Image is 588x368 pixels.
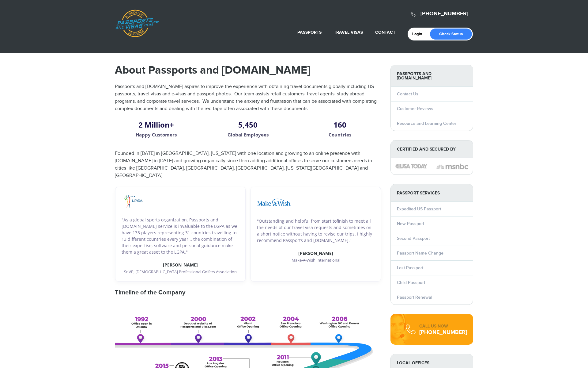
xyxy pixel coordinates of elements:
strong: Passports and [DOMAIN_NAME] [391,65,473,87]
img: image description [122,193,144,210]
a: [PHONE_NUMBER] [420,10,468,17]
p: Happy Customers [115,131,198,138]
h2: 2 Million+ [115,123,198,127]
p: Founded in [DATE] in [GEOGRAPHIC_DATA], [US_STATE] with one location and growing to an online pre... [115,150,381,179]
a: Lost Passport [397,265,423,270]
p: "As a global sports organization, Passports and [DOMAIN_NAME] service is invaluable to the LGPA a... [122,217,239,255]
a: Passports & [DOMAIN_NAME] [115,10,159,37]
a: Customer Reviews [397,106,433,111]
strong: [PERSON_NAME] [298,250,333,256]
a: Login [412,32,427,36]
img: image description [257,193,292,211]
img: image description [436,163,468,170]
a: Contact Us [397,91,418,97]
a: Contact [375,30,395,35]
a: Passports [297,30,322,35]
a: Travel Visas [334,30,363,35]
p: Countries [299,131,381,138]
p: "Outstanding and helpful from start tofinish to meet all the needs of our travel visa requests an... [257,218,375,243]
strong: Timeline of the Company [115,289,185,296]
a: Resource and Learning Center [397,121,456,126]
h2: 5,450 [207,123,289,127]
strong: Certified and Secured by [391,140,473,158]
div: CALL US NOW [419,323,467,329]
a: Passport Name Change [397,251,443,256]
p: Global Employees [207,131,289,138]
h2: 160 [299,123,381,127]
a: Second Passport [397,236,430,241]
p: Make-A-Wish International [257,257,375,263]
a: Expedited US Passport [397,206,441,212]
strong: PASSPORT SERVICES [391,184,473,202]
a: Passport Renewal [397,295,432,300]
div: [PHONE_NUMBER] [419,329,467,335]
strong: [PERSON_NAME] [163,262,198,268]
a: Check Status [430,29,472,40]
img: image description [395,164,427,168]
h1: About Passports and [DOMAIN_NAME] [115,65,381,76]
a: Child Passport [397,280,425,285]
p: Sr VP, [DEMOGRAPHIC_DATA] Professional Golfers Association [122,269,239,275]
a: New Passport [397,221,424,226]
p: Passports and [DOMAIN_NAME] aspires to improve the experience with obtaining travel documents glo... [115,83,381,113]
